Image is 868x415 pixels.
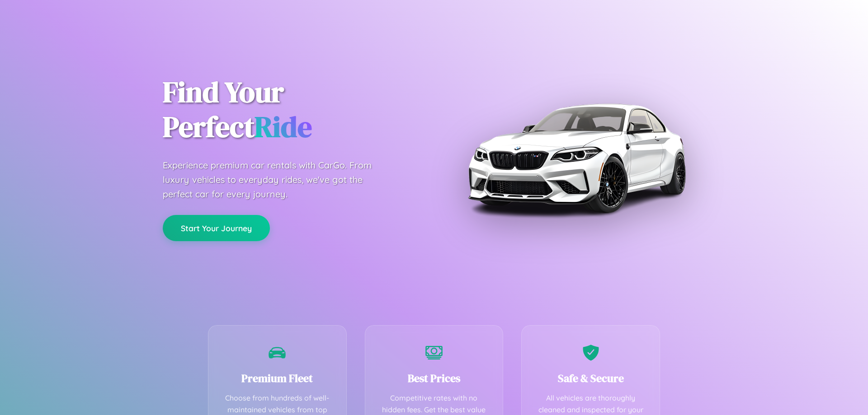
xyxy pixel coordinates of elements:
[255,107,312,146] span: Ride
[379,371,490,386] h3: Best Prices
[535,371,646,386] h3: Safe & Secure
[163,215,270,241] button: Start Your Journey
[163,158,389,201] p: Experience premium car rentals with CarGo. From luxury vehicles to everyday rides, we've got the ...
[222,371,333,386] h3: Premium Fleet
[163,75,420,145] h1: Find Your Perfect
[463,45,689,271] img: Premium BMW car rental vehicle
